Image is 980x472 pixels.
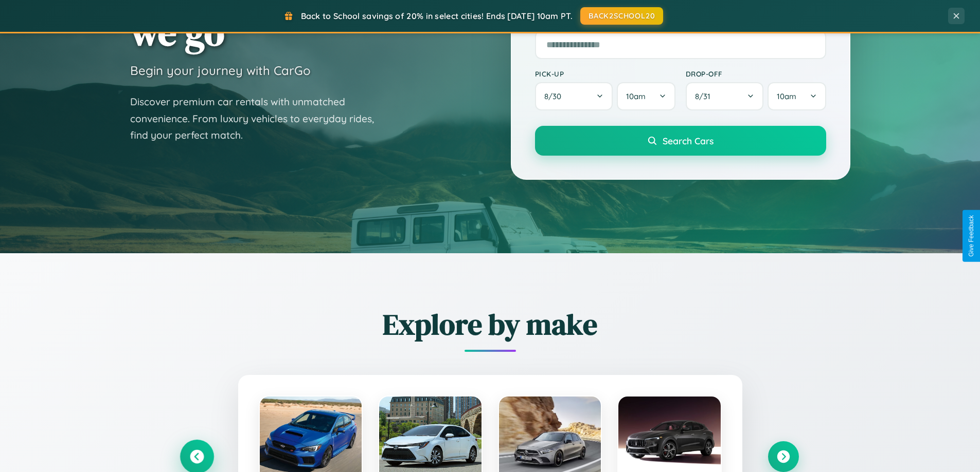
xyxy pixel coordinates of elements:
[663,135,714,146] span: Search Cars
[130,63,311,78] h3: Begin your journey with CarGo
[182,305,799,344] h2: Explore by make
[686,69,826,78] label: Drop-off
[580,7,663,25] button: BACK2SCHOOL20
[535,82,613,110] button: 8/30
[617,82,675,110] button: 10am
[535,126,826,156] button: Search Cars
[768,82,826,110] button: 10am
[686,82,764,110] button: 8/31
[968,215,975,257] div: Give Feedback
[695,91,716,101] span: 8 / 31
[535,69,675,78] label: Pick-up
[626,91,646,101] span: 10am
[130,93,387,144] p: Discover premium car rentals with unmatched convenience. From luxury vehicles to everyday rides, ...
[301,11,573,21] span: Back to School savings of 20% in select cities! Ends [DATE] 10am PT.
[777,91,796,101] span: 10am
[544,91,566,101] span: 8 / 30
